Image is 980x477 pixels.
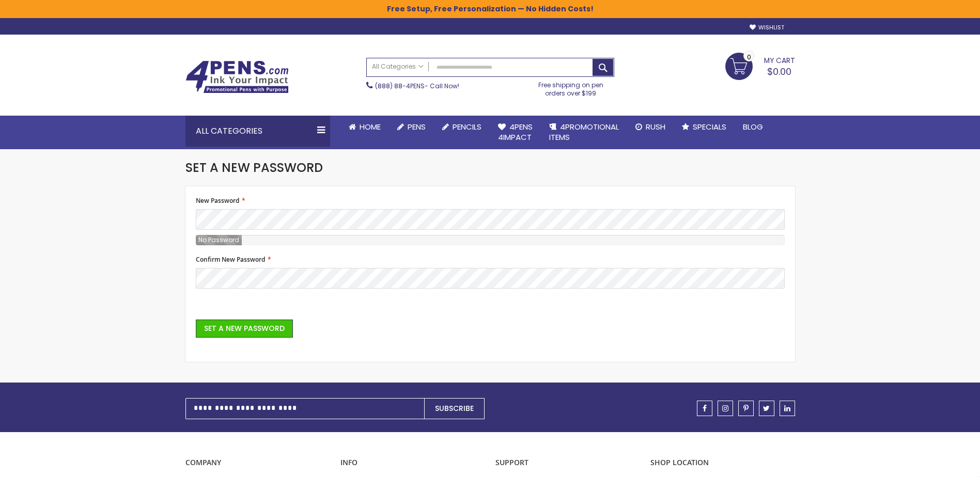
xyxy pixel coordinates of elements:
[196,255,265,264] span: Confirm New Password
[780,401,795,416] a: linkedin
[747,52,751,62] span: 0
[767,65,791,78] span: $0.00
[750,24,784,31] a: Wishlist
[627,116,674,138] a: Rush
[541,116,627,149] a: 4PROMOTIONALITEMS
[424,398,485,419] button: Subscribe
[784,405,790,412] span: linkedin
[434,116,490,138] a: Pencils
[703,405,707,412] span: facebook
[196,196,239,205] span: New Password
[360,121,381,132] span: Home
[738,401,754,416] a: pinterest
[185,60,289,93] img: 4Pens Custom Pens and Promotional Products
[759,401,774,416] a: twitter
[408,121,426,132] span: Pens
[375,82,425,90] a: (888) 88-4PENS
[763,405,770,412] span: twitter
[367,58,429,75] a: All Categories
[435,403,474,414] span: Subscribe
[490,116,541,149] a: 4Pens4impact
[722,405,728,412] span: instagram
[718,401,733,416] a: instagram
[204,323,285,333] span: Set a New Password
[196,235,242,245] div: Password Strength:
[196,235,242,244] span: No Password
[340,116,389,138] a: Home
[196,320,293,338] button: Set a New Password
[495,458,640,468] p: Support
[735,116,771,138] a: Blog
[185,159,323,176] span: Set a New Password
[372,62,424,71] span: All Categories
[697,401,712,416] a: facebook
[375,82,459,90] span: - Call Now!
[340,458,485,468] p: INFO
[743,405,749,412] span: pinterest
[743,121,763,132] span: Blog
[498,121,533,142] span: 4Pens 4impact
[185,116,330,147] div: All Categories
[549,121,619,142] span: 4PROMOTIONAL ITEMS
[185,458,330,468] p: COMPANY
[693,121,726,132] span: Specials
[650,458,795,468] p: SHOP LOCATION
[725,53,795,78] a: $0.00 0
[527,77,614,98] div: Free shipping on pen orders over $199
[646,121,665,132] span: Rush
[453,121,481,132] span: Pencils
[389,116,434,138] a: Pens
[674,116,735,138] a: Specials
